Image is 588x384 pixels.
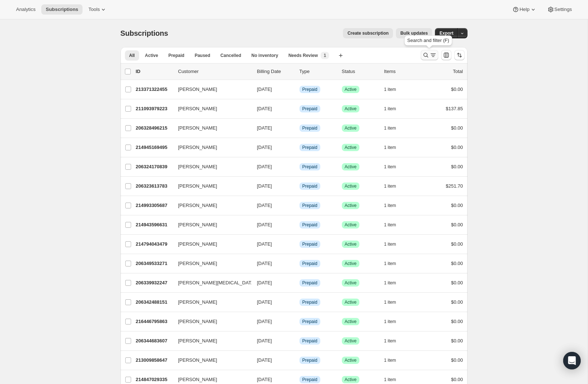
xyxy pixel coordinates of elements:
[136,181,463,191] div: 206323613783[PERSON_NAME][DATE]InfoPrepaidSuccessActive1 item$251.70
[178,318,217,325] span: [PERSON_NAME]
[136,279,172,287] p: 206339932247
[257,241,272,247] span: [DATE]
[384,181,404,191] button: 1 item
[178,299,217,306] span: [PERSON_NAME]
[446,183,463,189] span: $251.70
[174,335,247,347] button: [PERSON_NAME]
[345,106,357,112] span: Active
[257,377,272,382] span: [DATE]
[136,239,463,249] div: 214794043479[PERSON_NAME][DATE]InfoPrepaidSuccessActive1 item$0.00
[554,7,572,12] span: Settings
[46,7,78,12] span: Subscriptions
[302,357,317,363] span: Prepaid
[543,4,576,15] button: Settings
[451,338,463,343] span: $0.00
[178,241,217,248] span: [PERSON_NAME]
[136,84,463,95] div: 213371322455[PERSON_NAME][DATE]InfoPrepaidSuccessActive1 item$0.00
[174,354,247,366] button: [PERSON_NAME]
[174,316,247,327] button: [PERSON_NAME]
[257,222,272,227] span: [DATE]
[136,163,172,170] p: 206324170839
[136,299,172,306] p: 206342488151
[174,238,247,250] button: [PERSON_NAME]
[342,68,378,75] p: Status
[221,53,241,58] span: Cancelled
[136,318,172,325] p: 216446795863
[174,122,247,134] button: [PERSON_NAME]
[335,50,347,61] button: Create new view
[178,124,217,132] span: [PERSON_NAME]
[451,377,463,382] span: $0.00
[451,203,463,208] span: $0.00
[174,200,247,211] button: [PERSON_NAME]
[435,28,458,38] button: Export
[178,144,217,151] span: [PERSON_NAME]
[384,280,396,286] span: 1 item
[441,50,451,60] button: Customize table column order and visibility
[136,68,172,75] p: ID
[251,53,278,58] span: No inventory
[302,338,317,344] span: Prepaid
[257,319,272,324] span: [DATE]
[178,279,256,287] span: [PERSON_NAME][MEDICAL_DATA]
[302,222,317,228] span: Prepaid
[178,202,217,209] span: [PERSON_NAME]
[136,142,463,153] div: 214945169495[PERSON_NAME][DATE]InfoPrepaidSuccessActive1 item$0.00
[136,297,463,307] div: 206342488151[PERSON_NAME][DATE]InfoPrepaidSuccessActive1 item$0.00
[345,203,357,208] span: Active
[302,280,317,286] span: Prepaid
[257,87,272,92] span: [DATE]
[345,280,357,286] span: Active
[136,355,463,365] div: 213009858647[PERSON_NAME][DATE]InfoPrepaidSuccessActive1 item$0.00
[384,164,396,170] span: 1 item
[178,260,217,267] span: [PERSON_NAME]
[446,106,463,111] span: $137.85
[88,7,100,12] span: Tools
[384,87,396,92] span: 1 item
[136,144,172,151] p: 214945169495
[345,145,357,150] span: Active
[384,183,396,189] span: 1 item
[345,261,357,266] span: Active
[384,68,421,75] div: Items
[345,241,357,247] span: Active
[451,261,463,266] span: $0.00
[289,53,318,58] span: Needs Review
[384,241,396,247] span: 1 item
[174,103,247,115] button: [PERSON_NAME]
[384,123,404,133] button: 1 item
[384,377,396,383] span: 1 item
[174,180,247,192] button: [PERSON_NAME]
[345,338,357,344] span: Active
[302,106,317,112] span: Prepaid
[136,221,172,229] p: 214943596631
[302,377,317,383] span: Prepaid
[384,220,404,230] button: 1 item
[384,297,404,307] button: 1 item
[178,337,217,345] span: [PERSON_NAME]
[257,106,272,111] span: [DATE]
[324,53,326,58] span: 1
[453,68,463,75] p: Total
[384,355,404,365] button: 1 item
[508,4,541,15] button: Help
[16,7,35,12] span: Analytics
[136,86,172,93] p: 213371322455
[451,145,463,150] span: $0.00
[136,258,463,269] div: 206349533271[PERSON_NAME][DATE]InfoPrepaidSuccessActive1 item$0.00
[421,50,438,60] button: Search and filter results
[136,183,172,190] p: 206323613783
[345,164,357,170] span: Active
[257,125,272,131] span: [DATE]
[136,241,172,248] p: 214794043479
[384,106,396,112] span: 1 item
[384,336,404,346] button: 1 item
[136,260,172,267] p: 206349533271
[451,87,463,92] span: $0.00
[384,104,404,114] button: 1 item
[174,258,247,269] button: [PERSON_NAME]
[384,261,396,266] span: 1 item
[178,163,217,170] span: [PERSON_NAME]
[299,68,336,75] div: Type
[136,220,463,230] div: 214943596631[PERSON_NAME][DATE]InfoPrepaidSuccessActive1 item$0.00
